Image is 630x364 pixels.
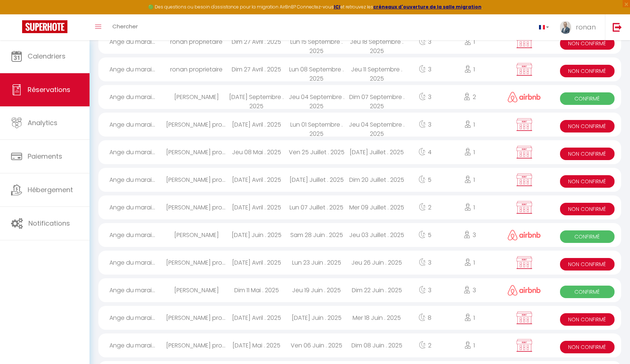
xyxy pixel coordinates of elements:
span: Analytics [28,118,57,127]
span: Notifications [28,219,70,228]
button: Ouvrir le widget de chat LiveChat [6,3,28,25]
a: créneaux d'ouverture de la salle migration [373,4,482,10]
a: ICI [334,4,340,10]
span: Réservations [28,85,70,94]
img: logout [613,22,622,32]
span: ronan [576,22,596,32]
span: Paiements [28,152,62,161]
img: Super Booking [22,20,67,33]
img: ... [560,21,571,34]
span: Hébergement [28,185,73,194]
span: Chercher [112,22,138,30]
span: Calendriers [28,52,66,61]
a: Chercher [107,14,143,40]
a: ... ronan [554,14,605,40]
